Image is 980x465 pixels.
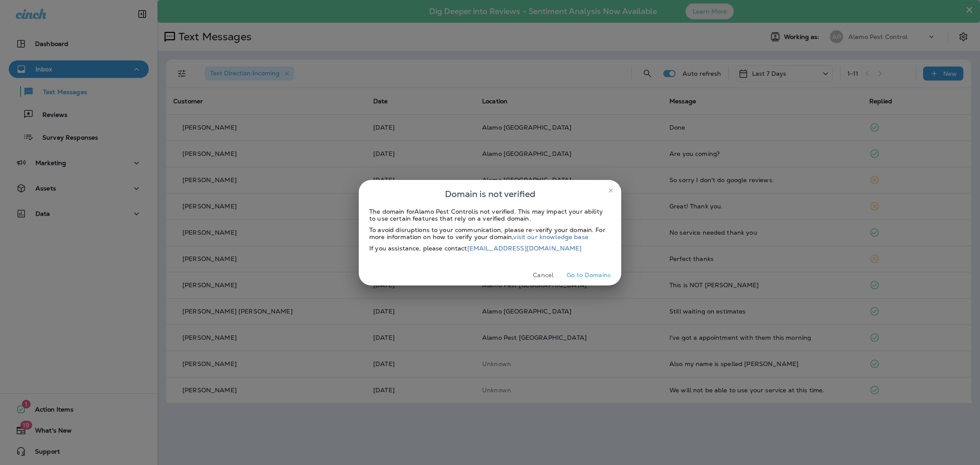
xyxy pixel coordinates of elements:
[369,208,611,222] div: The domain for Alamo Pest Control is not verified. This may impact your ability to use certain fe...
[604,183,618,197] button: close
[527,268,560,282] button: Cancel
[513,233,588,241] a: visit our knowledge base
[369,226,611,240] div: To avoid disruptions to your communication, please re-verify your domain. For more information on...
[563,268,614,282] button: Go to Domains
[467,244,582,252] a: [EMAIL_ADDRESS][DOMAIN_NAME]
[445,187,535,201] span: Domain is not verified
[369,245,611,252] div: If you assistance, please contact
